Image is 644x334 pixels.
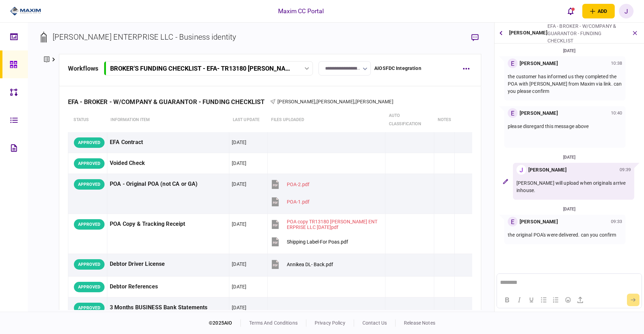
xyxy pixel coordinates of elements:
[582,4,615,18] button: open adding identity options
[611,110,622,117] div: 10:40
[287,239,348,245] div: Shipping Label-For Poas.pdf
[270,194,309,209] button: POA-1.pdf
[229,108,268,132] th: last update
[508,231,622,239] p: the original POA's were delivered. can you confirm
[526,295,537,305] button: Underline
[354,99,355,104] span: ,
[110,65,292,72] div: BROKER'S FUNDING CHECKLIST - EFA - TR13180 [PERSON_NAME] ENTERPRISE LLC
[110,300,227,316] div: 3 Months BUSINESS Bank Statements
[619,4,634,18] button: J
[508,73,622,95] p: the customer has informed us they completed the POA with [PERSON_NAME] from Maxim via link. can y...
[287,219,379,230] div: POA copy TR13180 KELLOGG ENTERPRISE LLC 2025.08.05.pdf
[232,304,246,311] div: [DATE]
[611,60,622,67] div: 10:38
[287,182,309,187] div: POA-2.pdf
[232,261,246,268] div: [DATE]
[611,218,622,225] div: 09:33
[74,303,105,313] div: APPROVED
[501,295,513,305] button: Bold
[277,99,315,104] span: [PERSON_NAME]
[270,216,379,232] button: POA copy TR13180 KELLOGG ENTERPRISE LLC 2025.08.05.pdf
[315,99,316,104] span: ,
[110,176,227,192] div: POA - Original POA (not CA or GA)
[74,259,105,270] div: APPROVED
[287,199,309,205] div: POA-1.pdf
[620,166,631,173] div: 09:39
[53,31,236,43] div: [PERSON_NAME] ENTERPRISE LLC - Business identity
[110,256,227,272] div: Debtor Driver License
[68,64,98,73] div: workflows
[509,23,547,43] div: [PERSON_NAME]
[385,108,434,132] th: auto classification
[287,262,333,267] div: Annikea DL- Back.pdf
[232,139,246,146] div: [DATE]
[528,166,567,174] div: [PERSON_NAME]
[374,65,421,72] div: AIOSFDC Integration
[68,98,270,105] div: EFA - BROKER - W/COMPANY & GUARANTOR - FUNDING CHECKLIST
[355,99,393,104] span: [PERSON_NAME]
[110,279,227,295] div: Debtor References
[497,153,641,161] div: [DATE]
[268,108,385,132] th: Files uploaded
[110,135,227,150] div: EFA Contract
[68,108,107,132] th: status
[404,320,435,326] a: release notes
[232,181,246,188] div: [DATE]
[110,216,227,232] div: POA Copy & Tracking Receipt
[270,256,333,272] button: Annikea DL- Back.pdf
[538,295,550,305] button: Bullet list
[74,179,105,190] div: APPROVED
[497,47,641,55] div: [DATE]
[497,205,641,213] div: [DATE]
[107,108,229,132] th: Information item
[110,156,227,171] div: Voided Check
[563,4,578,18] button: open notifications list
[209,319,241,327] div: © 2025 AIO
[104,61,313,75] button: BROKER'S FUNDING CHECKLIST - EFA- TR13180 [PERSON_NAME] ENTERPRISE LLC
[520,110,558,117] div: [PERSON_NAME]
[516,180,631,194] p: [PERSON_NAME] will upload when originals arrive inhouse.
[513,295,525,305] button: Italic
[232,160,246,167] div: [DATE]
[270,234,348,249] button: Shipping Label-For Poas.pdf
[520,218,558,225] div: [PERSON_NAME]
[232,221,246,228] div: [DATE]
[270,176,309,192] button: POA-2.pdf
[249,320,298,326] a: terms and conditions
[74,158,105,169] div: APPROVED
[74,219,105,230] div: APPROVED
[547,23,624,45] div: EFA - BROKER - W/COMPANY & GUARANTOR - FUNDING CHECKLIST
[508,123,622,130] p: please disregard this message above
[508,108,517,118] div: E
[362,320,387,326] a: contact us
[508,58,517,68] div: E
[316,99,354,104] span: [PERSON_NAME]
[74,282,105,292] div: APPROVED
[562,295,574,305] button: Emojis
[516,165,526,175] div: J
[434,108,455,132] th: notes
[497,274,641,292] iframe: Rich Text Area
[550,295,562,305] button: Numbered list
[232,283,246,290] div: [DATE]
[520,60,558,67] div: [PERSON_NAME]
[278,7,324,16] div: Maxim CC Portal
[74,137,105,148] div: APPROVED
[508,217,517,226] div: E
[315,320,345,326] a: privacy policy
[10,6,41,16] img: client company logo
